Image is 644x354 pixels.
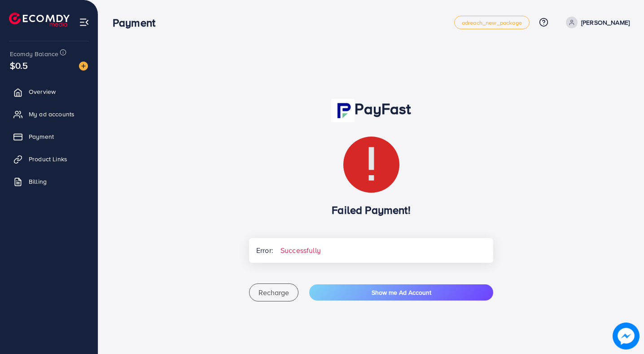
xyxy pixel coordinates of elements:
span: Successfully [273,238,328,263]
button: Recharge [249,283,298,301]
span: Show me Ad Account [372,288,431,297]
img: PayFast [331,99,355,122]
a: Overview [7,83,91,101]
a: Billing [7,173,91,190]
span: Overview [29,87,56,96]
img: image [613,323,640,350]
span: $0.5 [10,59,28,72]
button: Show me Ad Account [309,284,493,301]
span: Error: [249,238,273,263]
span: Payment [29,132,54,141]
a: Product Links [7,150,91,168]
img: menu [79,17,89,27]
span: Product Links [29,155,67,164]
h3: Failed Payment! [249,204,493,217]
h1: PayFast [249,99,493,122]
img: Error [343,137,399,193]
span: My ad accounts [29,110,74,119]
p: [PERSON_NAME] [581,17,630,28]
span: Recharge [258,288,289,297]
img: logo [9,13,70,27]
span: Ecomdy Balance [10,49,58,58]
h3: Payment [113,16,162,29]
span: adreach_new_package [462,20,522,26]
a: Payment [7,128,91,146]
span: Billing [29,177,47,186]
a: adreach_new_package [454,16,530,29]
a: [PERSON_NAME] [562,17,630,28]
a: My ad accounts [7,105,91,123]
img: image [79,62,88,71]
